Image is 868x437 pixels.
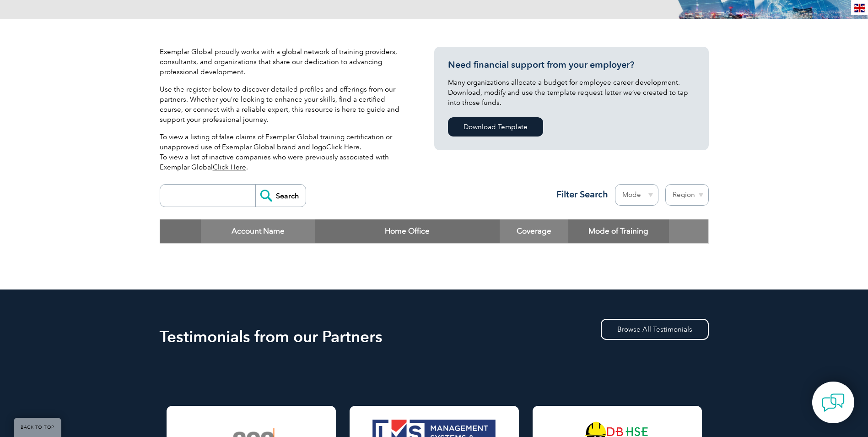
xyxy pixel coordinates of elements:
[160,84,407,125] p: Use the register below to discover detailed profiles and offerings from our partners. Whether you...
[160,47,407,77] p: Exemplar Global proudly works with a global network of training providers, consultants, and organ...
[14,418,61,437] a: BACK TO TOP
[326,143,360,151] a: Click Here
[448,77,695,108] p: Many organizations allocate a budget for employee career development. Download, modify and use th...
[201,219,315,243] th: Account Name: activate to sort column descending
[568,219,669,243] th: Mode of Training: activate to sort column ascending
[448,59,695,71] h3: Need financial support from your employer?
[160,329,709,344] h2: Testimonials from our Partners
[160,132,407,172] p: To view a listing of false claims of Exemplar Global training certification or unapproved use of ...
[854,4,865,12] img: en
[255,185,306,207] input: Search
[213,163,246,171] a: Click Here
[315,219,500,243] th: Home Office: activate to sort column ascending
[822,391,845,414] img: contact-chat.png
[500,219,568,243] th: Coverage: activate to sort column ascending
[551,189,608,200] h3: Filter Search
[601,319,709,340] a: Browse All Testimonials
[448,117,543,137] a: Download Template
[669,219,708,243] th: : activate to sort column ascending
